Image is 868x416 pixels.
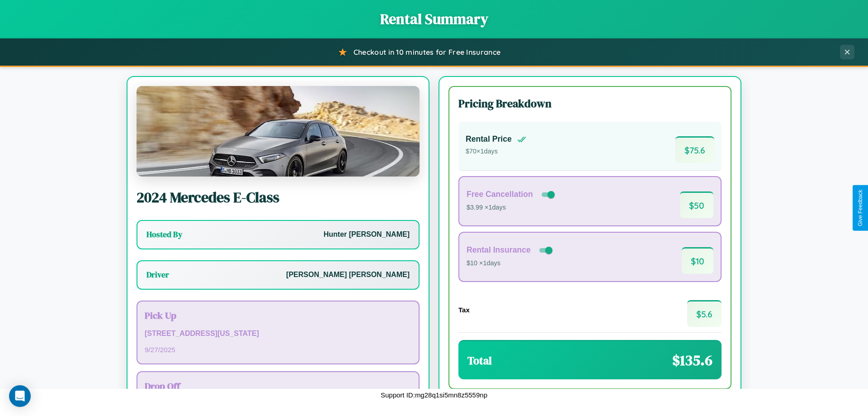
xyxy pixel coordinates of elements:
p: [PERSON_NAME] [PERSON_NAME] [286,268,410,282]
h3: Driver [146,269,169,280]
div: Open Intercom Messenger [9,385,31,407]
p: $3.99 × 1 days [467,202,557,214]
span: Checkout in 10 minutes for Free Insurance [354,48,500,57]
h3: Pricing Breakdown [458,96,722,111]
h3: Hosted By [146,229,182,240]
span: $ 50 [680,191,713,218]
p: [STREET_ADDRESS][US_STATE] [145,327,411,340]
img: Mercedes E-Class [137,86,420,177]
p: Support ID: mg28q1si5mn8z5559np [381,389,487,401]
p: Hunter [PERSON_NAME] [324,228,410,241]
h4: Rental Insurance [467,245,531,255]
span: $ 135.6 [672,350,712,370]
p: $ 70 × 1 days [466,146,526,158]
h4: Tax [458,306,470,314]
h3: Pick Up [145,309,411,322]
span: $ 5.6 [687,300,722,327]
h2: 2024 Mercedes E-Class [137,187,420,207]
p: $10 × 1 days [467,258,554,269]
p: 9 / 27 / 2025 [145,344,411,356]
span: $ 10 [682,247,713,274]
h4: Free Cancellation [467,190,533,199]
h3: Total [467,353,492,368]
h1: Rental Summary [9,9,859,29]
h3: Drop Off [145,379,411,392]
h4: Rental Price [466,134,512,144]
div: Give Feedback [857,190,863,226]
span: $ 75.6 [675,136,714,163]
